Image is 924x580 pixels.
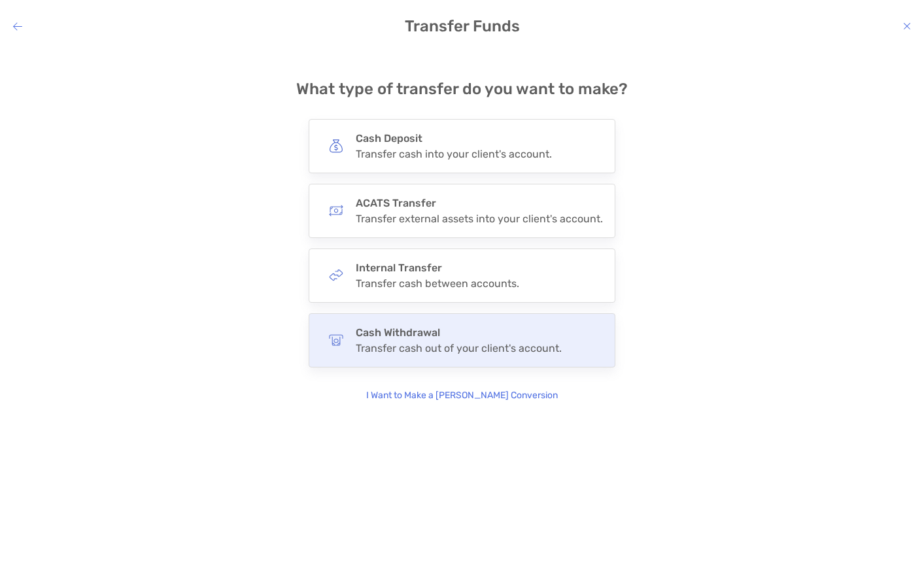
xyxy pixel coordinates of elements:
[296,80,628,98] h4: What type of transfer do you want to make?
[356,262,519,274] h4: Internal Transfer
[329,139,343,153] img: button icon
[329,333,343,347] img: button icon
[366,388,558,403] p: I Want to Make a [PERSON_NAME] Conversion
[329,268,343,282] img: button icon
[356,197,603,209] h4: ACATS Transfer
[356,148,552,160] div: Transfer cash into your client's account.
[356,213,603,225] div: Transfer external assets into your client's account.
[329,203,343,218] img: button icon
[356,326,562,339] h4: Cash Withdrawal
[356,342,562,354] div: Transfer cash out of your client's account.
[356,132,552,145] h4: Cash Deposit
[356,277,519,290] div: Transfer cash between accounts.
